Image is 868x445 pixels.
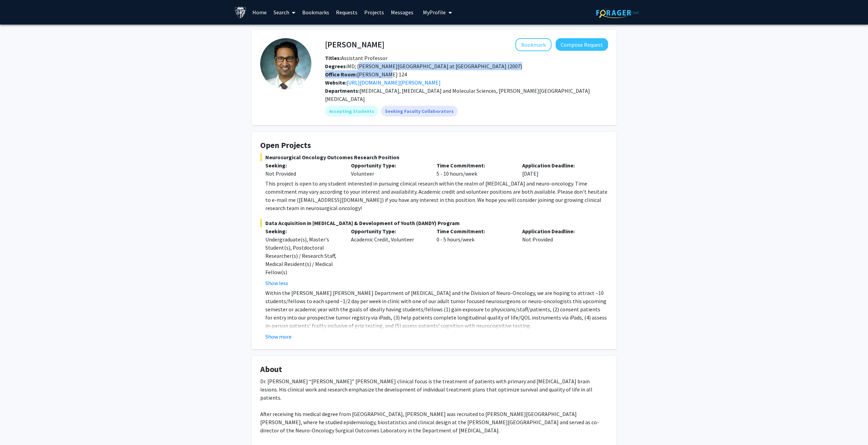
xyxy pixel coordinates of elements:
div: Volunteer [346,161,431,178]
button: Compose Request to Raj Mukherjee [556,38,608,51]
img: Johns Hopkins University Logo [235,6,247,18]
p: Opportunity Type: [351,227,426,235]
a: Search [270,0,299,24]
mat-chip: Seeking Faculty Collaborators [381,106,458,117]
div: Not Provided [265,169,341,178]
div: [DATE] [517,161,603,178]
h4: [PERSON_NAME] [325,38,384,51]
b: Titles: [325,55,341,61]
span: My Profile [423,9,446,16]
p: Seeking: [265,161,341,169]
b: Degrees: [325,63,347,70]
a: Opens in a new tab [347,79,441,86]
p: Opportunity Type: [351,161,426,169]
span: MD; [PERSON_NAME][GEOGRAPHIC_DATA] at [GEOGRAPHIC_DATA] (2007) [325,63,522,70]
iframe: Chat [5,414,29,440]
p: Application Deadline: [522,227,598,235]
div: 0 - 5 hours/week [431,227,517,287]
h4: Open Projects [260,140,608,150]
p: Within the [PERSON_NAME] [PERSON_NAME] Department of [MEDICAL_DATA] and the Division of Neuro-Onc... [265,289,608,330]
h4: About [260,365,608,374]
a: Messages [387,0,417,24]
div: Undergraduate(s), Master's Student(s), Postdoctoral Researcher(s) / Research Staff, Medical Resid... [265,235,341,276]
span: Neurosurgical Oncology Outcomes Research Position [260,153,608,161]
a: Projects [361,0,387,24]
p: Application Deadline: [522,161,598,169]
span: Data Acquisition in [MEDICAL_DATA] & Development of Youth (DANDY) Program [260,219,608,227]
p: Time Commitment: [437,227,512,235]
span: Assistant Professor [325,55,387,61]
div: This project is open to any student interested in pursuing clinical research within the realm of ... [265,179,608,212]
b: Departments: [325,87,359,94]
img: ForagerOne Logo [596,8,639,18]
span: [MEDICAL_DATA], [MEDICAL_DATA] and Molecular Sciences, [PERSON_NAME][GEOGRAPHIC_DATA][MEDICAL_DATA] [325,87,590,102]
div: Academic Credit, Volunteer [346,227,431,287]
b: Office Room: [325,71,357,78]
button: Show less [265,279,288,287]
button: Add Raj Mukherjee to Bookmarks [515,38,551,51]
a: Bookmarks [299,0,333,24]
mat-chip: Accepting Students [325,106,378,117]
a: Requests [333,0,361,24]
a: Home [249,0,270,24]
p: Time Commitment: [437,161,512,169]
div: Not Provided [517,227,603,287]
p: Seeking: [265,227,341,235]
span: [PERSON_NAME] 124 [325,71,407,78]
img: Profile Picture [260,38,311,89]
div: 5 - 10 hours/week [431,161,517,178]
b: Website: [325,79,347,86]
button: Show more [265,332,292,341]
